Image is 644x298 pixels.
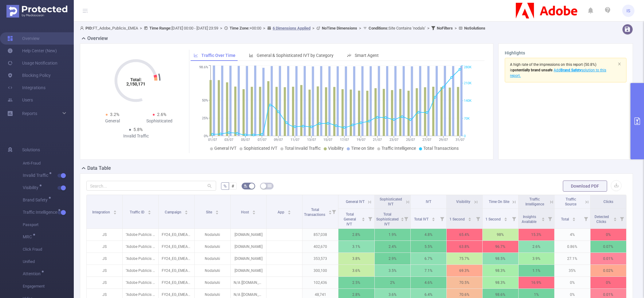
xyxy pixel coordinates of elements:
[369,26,425,30] span: Site Contains 'nodals'
[425,26,431,30] span: >
[546,209,554,228] i: Filter menu
[123,241,158,252] p: "Adobe Publicis Emea Tier 1" [27133]
[149,26,172,30] b: Time Range:
[159,229,194,240] p: FY24_EG_EMEA_Creative_CCM_Acquisition_Buy_4200323233_P36036 [225038]
[375,277,410,288] p: 2%
[244,184,247,188] i: icon: bg-colors
[411,265,446,276] p: 7.1%
[485,217,502,221] span: 1 Second
[244,146,277,151] span: Sophisticated IVT
[157,112,166,117] span: 2.6%
[591,229,626,240] p: 0%
[614,217,617,218] i: icon: caret-up
[362,217,365,220] div: Sort
[414,217,429,221] span: Total IVT
[202,98,208,102] tspan: 50%
[307,138,316,142] tspan: 13/07
[86,181,216,191] input: Search...
[464,26,485,30] b: No Solutions
[338,277,374,288] p: 2.5%
[423,146,459,151] span: Total Transactions
[510,68,552,72] span: is
[438,209,446,228] i: Filter menu
[214,146,236,151] span: General IVT
[513,68,552,72] b: potentially brand unsafe
[7,57,57,69] a: Usage Notification
[582,209,590,228] i: Filter menu
[483,241,518,252] p: 96.7%
[373,138,382,142] tspan: 21/07
[322,26,357,30] b: No Time Dimensions
[504,217,508,220] div: Sort
[572,219,576,221] i: icon: caret-down
[7,94,33,106] a: Users
[504,219,508,221] i: icon: caret-down
[519,277,554,288] p: 16.9%
[85,26,93,30] b: PID:
[483,265,518,276] p: 98.3%
[23,272,43,276] span: Attention
[123,229,158,240] p: "Adobe Publicis Emea Tier 1" [27133]
[464,66,472,70] tspan: 280K
[426,200,431,204] span: IVT
[330,195,338,228] i: Filter menu
[401,217,404,218] i: icon: caret-up
[595,215,609,224] span: Detected Clicks
[231,277,266,288] p: N/A [[DOMAIN_NAME]]
[113,133,160,139] div: Invalid Traffic
[362,217,365,218] i: icon: caret-up
[561,217,570,221] span: Total
[375,241,410,252] p: 2.4%
[447,229,482,240] p: 65.4%
[87,241,122,252] p: JS
[87,229,122,240] p: JS
[159,277,194,288] p: FY24_EG_EMEA_Creative_CCM_Acquisition_Buy_4200323233_P36036 [225038]
[338,241,374,252] p: 3.1%
[402,209,410,228] i: Filter menu
[278,210,285,214] span: App
[148,209,151,211] i: icon: caret-up
[555,253,590,264] p: 27.1%
[23,185,41,190] span: Visibility
[346,200,365,204] span: General IVT
[231,184,234,189] span: #
[23,280,74,292] span: Engagement
[366,209,374,228] i: Filter menu
[447,277,482,288] p: 70.5%
[356,138,365,142] tspan: 19/07
[411,253,446,264] p: 6.7%
[110,112,119,117] span: 3.2%
[483,253,518,264] p: 98.5%
[195,265,230,276] p: NodalsAi
[406,138,415,142] tspan: 25/07
[257,138,266,142] tspan: 07/07
[618,209,626,228] i: Filter menu
[23,235,34,239] span: MRC
[447,265,482,276] p: 69.3%
[302,277,338,288] p: 102,436
[468,217,472,218] i: icon: caret-up
[7,69,51,81] a: Blocking Policy
[224,138,233,142] tspan: 03/07
[223,184,227,189] span: %
[302,241,338,252] p: 402,670
[560,68,581,72] b: Brand Safety
[338,253,374,264] p: 3.8%
[304,208,326,217] span: Total Transactions
[136,118,183,124] div: Sophisticated
[23,198,50,202] span: Brand Safety
[195,241,230,252] p: NodalsAi
[555,229,590,240] p: 4%
[555,265,590,276] p: 35%
[87,277,122,288] p: JS
[369,26,389,30] b: Conditions :
[351,146,374,151] span: Time on Site
[519,253,554,264] p: 3.9%
[613,217,617,220] div: Sort
[591,241,626,252] p: 0.07%
[483,229,518,240] p: 98%
[23,219,74,231] span: Passport
[215,209,219,213] div: Sort
[80,26,485,30] span: FT_Adobe_Publicis_EMEA [DATE] 00:00 - [DATE] 23:59 +00:00
[87,165,111,172] h2: Data Table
